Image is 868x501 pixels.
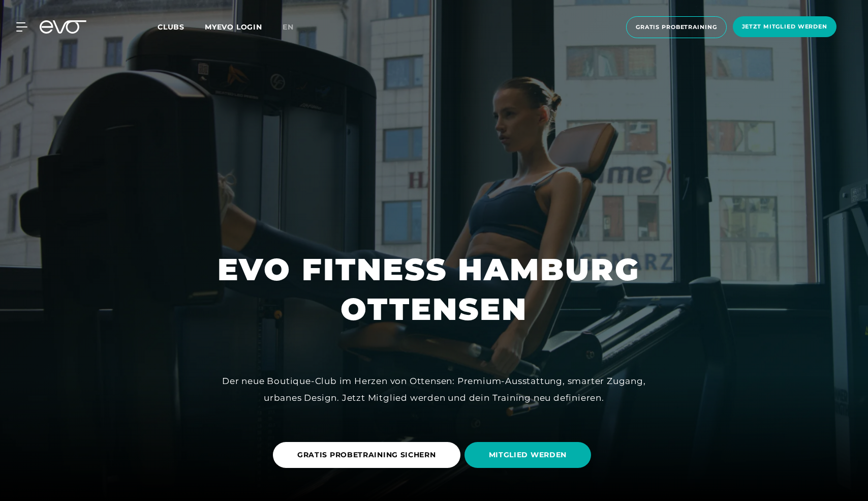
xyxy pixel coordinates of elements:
span: Clubs [158,22,184,32]
div: Der neue Boutique-Club im Herzen von Ottensen: Premium-Ausstattung, smarter Zugang, urbanes Desig... [205,373,663,406]
a: MYEVO LOGIN [205,22,262,32]
h1: EVO FITNESS HAMBURG OTTENSEN [218,250,650,329]
a: Gratis Probetraining [623,16,730,38]
a: en [283,21,306,33]
span: Gratis Probetraining [636,23,717,32]
span: Jetzt Mitglied werden [742,22,827,31]
span: en [283,22,294,32]
a: Clubs [158,22,205,32]
a: GRATIS PROBETRAINING SICHERN [273,434,464,476]
a: Jetzt Mitglied werden [730,16,840,38]
span: GRATIS PROBETRAINING SICHERN [297,450,436,460]
span: MITGLIED WERDEN [489,450,567,460]
a: MITGLIED WERDEN [464,434,596,476]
